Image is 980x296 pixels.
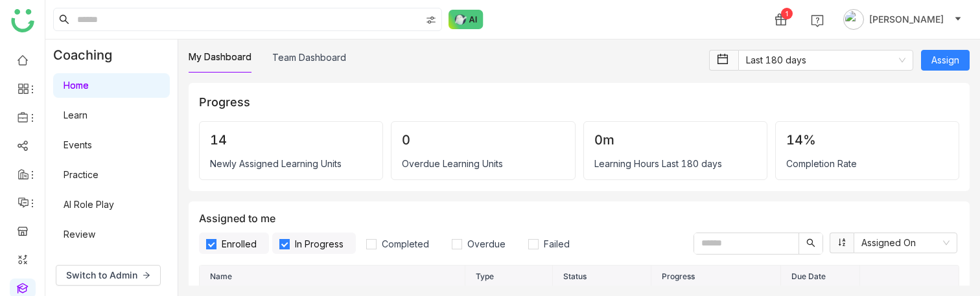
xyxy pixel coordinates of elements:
[594,158,756,169] div: Learning Hours Last 180 days
[921,50,970,71] button: Assign
[64,199,114,210] a: AI Role Play
[811,14,824,27] img: help.svg
[786,158,948,169] div: Completion Rate
[66,268,137,282] span: Switch to Admin
[781,8,793,19] div: 1
[272,52,346,63] a: Team Dashboard
[199,212,959,255] div: Assigned to me
[199,93,959,111] div: Progress
[210,132,372,148] div: 14
[843,9,864,30] img: avatar
[402,158,564,169] div: Overdue Learning Units
[841,9,964,30] button: [PERSON_NAME]
[210,158,372,169] div: Newly Assigned Learning Units
[746,51,905,70] nz-select-item: Last 180 days
[64,139,92,150] a: Events
[651,266,781,289] th: Progress
[449,10,484,29] img: ask-buddy-normal.svg
[539,238,575,249] span: Failed
[861,233,950,253] nz-select-item: Assigned On
[462,238,511,249] span: Overdue
[216,238,262,249] span: Enrolled
[786,132,948,148] div: 14%
[200,266,465,289] th: Name
[781,266,860,289] th: Due Date
[377,238,434,249] span: Completed
[64,169,99,180] a: Practice
[64,109,87,120] a: Learn
[45,40,132,71] div: Coaching
[56,265,161,286] button: Switch to Admin
[931,53,959,67] span: Assign
[402,132,564,148] div: 0
[11,9,34,32] img: logo
[869,12,944,27] span: [PERSON_NAME]
[426,15,436,25] img: search-type.svg
[189,51,251,62] a: My Dashboard
[64,80,89,91] a: Home
[465,266,552,289] th: Type
[553,266,652,289] th: Status
[594,132,756,148] div: 0m
[64,229,95,240] a: Review
[290,238,349,249] span: In Progress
